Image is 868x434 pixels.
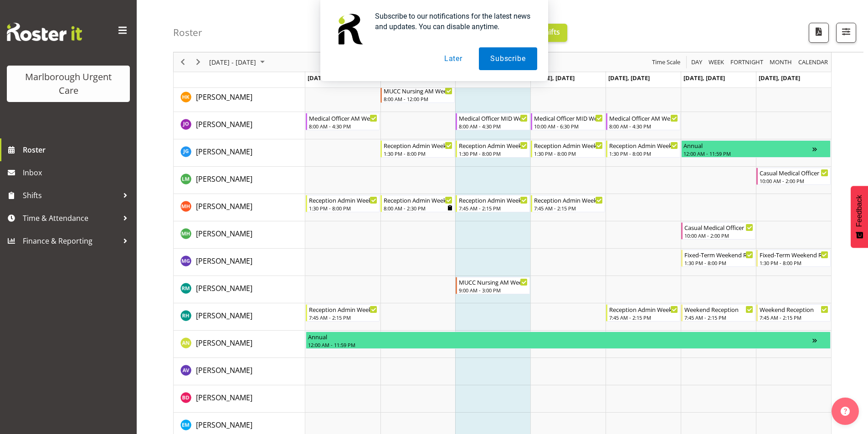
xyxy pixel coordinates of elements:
td: Rachel Murphy resource [174,276,305,303]
a: [PERSON_NAME] [196,92,252,102]
div: 1:30 PM - 8:00 PM [609,150,678,157]
button: Subscribe [479,47,537,70]
div: Reception Admin Weekday PM [534,141,603,150]
div: Reception Admin Weekday PM [309,195,378,204]
td: Alysia Newman-Woods resource [174,331,305,358]
div: Subscribe to our notifications for the latest news and updates. You can disable anytime. [368,11,537,32]
div: 12:00 AM - 11:59 PM [308,341,812,348]
div: 10:00 AM - 6:30 PM [534,123,603,130]
div: 8:00 AM - 2:30 PM [384,204,452,212]
a: [PERSON_NAME] [196,419,252,430]
div: 10:00 AM - 2:00 PM [684,232,753,239]
div: 7:45 AM - 2:15 PM [534,204,603,212]
div: Casual Medical Officer Weekend [684,223,753,232]
div: 1:30 PM - 8:00 PM [384,150,452,157]
div: Jenny O'Donnell"s event - Medical Officer MID Weekday Begin From Wednesday, September 10, 2025 at... [456,113,530,130]
div: Reception Admin Weekday AM [609,305,678,314]
a: [PERSON_NAME] [196,174,252,184]
td: Megan Gander resource [174,249,305,276]
a: [PERSON_NAME] [196,119,252,130]
div: Megan Gander"s event - Fixed-Term Weekend Reception Begin From Saturday, September 13, 2025 at 1:... [681,250,755,267]
a: [PERSON_NAME] [196,228,252,239]
span: Roster [23,143,132,157]
div: Margret Hall"s event - Reception Admin Weekday AM Begin From Wednesday, September 10, 2025 at 7:4... [456,195,530,212]
div: Annual [308,332,812,341]
span: [PERSON_NAME] [196,201,252,211]
td: Hayley Keown resource [174,85,305,112]
div: Fixed-Term Weekend Reception [684,250,753,259]
span: Shifts [23,189,118,202]
div: Reception Admin Weekday PM [609,141,678,150]
div: Josephine Godinez"s event - Reception Admin Weekday PM Begin From Wednesday, September 10, 2025 a... [456,140,530,158]
button: Feedback - Show survey [851,186,868,248]
div: Rochelle Harris"s event - Weekend Reception Begin From Saturday, September 13, 2025 at 7:45:00 AM... [681,304,755,322]
div: Rachel Murphy"s event - MUCC Nursing AM Weekday Begin From Wednesday, September 10, 2025 at 9:00:... [456,277,530,294]
button: Later [433,47,474,70]
span: Finance & Reporting [23,234,118,248]
span: Time & Attendance [23,211,118,225]
div: Josephine Godinez"s event - Reception Admin Weekday PM Begin From Tuesday, September 9, 2025 at 1... [380,140,455,158]
a: [PERSON_NAME] [196,283,252,294]
div: Megan Gander"s event - Fixed-Term Weekend Reception Begin From Sunday, September 14, 2025 at 1:30... [756,250,831,267]
span: [PERSON_NAME] [196,393,252,403]
span: [PERSON_NAME] [196,420,252,430]
td: Marisa Hoogenboom resource [174,221,305,249]
td: Luqman Mohd Jani resource [174,167,305,194]
a: [PERSON_NAME] [196,337,252,348]
div: 8:00 AM - 4:30 PM [309,123,378,130]
div: 12:00 AM - 11:59 PM [683,150,812,157]
a: [PERSON_NAME] [196,255,252,266]
div: Annual [683,141,812,150]
div: Reception Admin Weekday PM [384,141,452,150]
div: MUCC Nursing AM Weekday [459,277,528,286]
span: Feedback [855,195,863,227]
div: 7:45 AM - 2:15 PM [459,204,528,212]
a: [PERSON_NAME] [196,365,252,376]
a: [PERSON_NAME] [196,146,252,157]
div: Reception Admin Weekday AM [534,195,603,204]
div: Casual Medical Officer Weekend [760,168,828,177]
div: 1:30 PM - 8:00 PM [309,204,378,212]
a: [PERSON_NAME] [196,392,252,403]
div: Luqman Mohd Jani"s event - Casual Medical Officer Weekend Begin From Sunday, September 14, 2025 a... [756,168,831,185]
div: Marisa Hoogenboom"s event - Casual Medical Officer Weekend Begin From Saturday, September 13, 202... [681,222,755,240]
span: [PERSON_NAME] [196,92,252,102]
div: 9:00 AM - 3:00 PM [459,286,528,294]
div: Reception Admin Weekday AM [384,195,452,204]
div: Medical Officer AM Weekday [309,113,378,123]
span: Inbox [23,166,132,179]
div: Reception Admin Weekday AM [459,195,528,204]
div: Medical Officer MID Weekday [534,113,603,123]
td: Margret Hall resource [174,194,305,221]
div: Jenny O'Donnell"s event - Medical Officer AM Weekday Begin From Friday, September 12, 2025 at 8:0... [606,113,680,130]
div: 8:00 AM - 4:30 PM [459,123,528,130]
div: Jenny O'Donnell"s event - Medical Officer MID Weekday Begin From Thursday, September 11, 2025 at ... [531,113,605,130]
a: [PERSON_NAME] [196,310,252,321]
div: 10:00 AM - 2:00 PM [760,177,828,184]
div: Medical Officer AM Weekday [609,113,678,123]
div: Reception Admin Weekday AM [309,305,378,314]
div: 7:45 AM - 2:15 PM [309,314,378,321]
div: Rochelle Harris"s event - Reception Admin Weekday AM Begin From Friday, September 12, 2025 at 7:4... [606,304,680,322]
div: Alysia Newman-Woods"s event - Annual Begin From Monday, September 8, 2025 at 12:00:00 AM GMT+12:0... [306,332,831,349]
div: Rochelle Harris"s event - Reception Admin Weekday AM Begin From Monday, September 8, 2025 at 7:45... [306,304,380,322]
div: 7:45 AM - 2:15 PM [760,314,828,321]
td: Beata Danielek resource [174,385,305,413]
div: Rochelle Harris"s event - Weekend Reception Begin From Sunday, September 14, 2025 at 7:45:00 AM G... [756,304,831,322]
div: Josephine Godinez"s event - Reception Admin Weekday PM Begin From Thursday, September 11, 2025 at... [531,140,605,158]
div: Josephine Godinez"s event - Reception Admin Weekday PM Begin From Friday, September 12, 2025 at 1... [606,140,680,158]
img: notification icon [331,11,368,47]
div: Fixed-Term Weekend Reception [760,250,828,259]
div: Margret Hall"s event - Reception Admin Weekday PM Begin From Monday, September 8, 2025 at 1:30:00... [306,195,380,212]
div: 7:45 AM - 2:15 PM [684,314,753,321]
div: Margret Hall"s event - Reception Admin Weekday AM Begin From Tuesday, September 9, 2025 at 8:00:0... [380,195,455,212]
td: Josephine Godinez resource [174,139,305,167]
div: Medical Officer MID Weekday [459,113,528,123]
div: 8:00 AM - 4:30 PM [609,123,678,130]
